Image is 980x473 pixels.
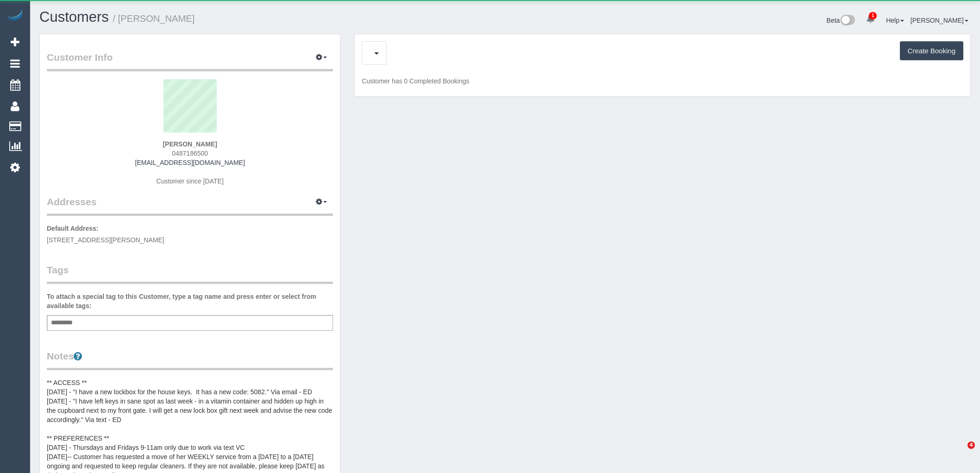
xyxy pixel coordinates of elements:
[6,9,24,22] img: Automaid Logo
[47,292,333,310] label: To attach a special tag to this Customer, type a tag name and press enter or select from availabl...
[163,140,217,148] strong: [PERSON_NAME]
[840,15,855,27] img: New interface
[827,17,855,24] a: Beta
[157,177,224,185] span: Customer since [DATE]
[113,13,195,24] small: / [PERSON_NAME]
[949,441,971,464] iframe: Intercom live chat
[900,41,963,61] button: Create Booking
[911,17,968,24] a: [PERSON_NAME]
[47,224,99,233] label: Default Address:
[47,50,333,71] legend: Customer Info
[135,159,245,166] a: [EMAIL_ADDRESS][DOMAIN_NAME]
[869,12,877,19] span: 1
[172,150,208,157] span: 0487186500
[967,441,975,449] span: 4
[886,17,904,24] a: Help
[47,263,333,284] legend: Tags
[362,76,963,86] p: Customer has 0 Completed Bookings
[861,9,879,30] a: 1
[47,236,164,244] span: [STREET_ADDRESS][PERSON_NAME]
[39,9,109,25] a: Customers
[47,349,333,370] legend: Notes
